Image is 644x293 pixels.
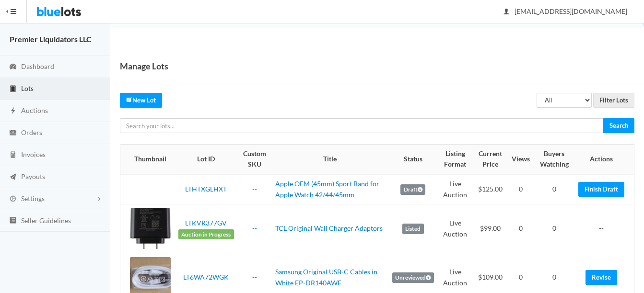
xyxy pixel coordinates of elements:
[21,62,54,70] span: Dashboard
[534,145,574,174] th: Buyers Watching
[275,180,379,199] a: Apple OEM (45mm) Sport Band for Apple Watch 42/44/45mm
[252,224,257,232] a: --
[8,85,18,94] ion-icon: clipboard
[185,185,227,193] a: LTHTXGLHXT
[593,93,634,108] input: Filter Lots
[271,145,388,174] th: Title
[275,224,383,232] a: TCL Original Wall Charger Adaptors
[175,145,238,174] th: Lot ID
[400,184,425,195] label: Draft
[8,173,18,182] ion-icon: paper plane
[120,93,162,108] a: createNew Lot
[21,128,42,136] span: Orders
[10,34,92,44] strong: Premier Liquidators LLC
[502,8,511,17] ion-icon: person
[21,150,46,158] span: Invoices
[183,273,229,281] a: LT6WA72WGK
[126,96,132,102] ion-icon: create
[388,145,438,174] th: Status
[8,107,18,116] ion-icon: flash
[21,194,45,203] span: Settings
[574,204,634,253] td: --
[8,195,18,204] ion-icon: cog
[8,151,18,160] ion-icon: calculator
[21,84,34,92] span: Lots
[392,272,434,283] label: Unreviewed
[504,7,627,15] span: [EMAIL_ADDRESS][DOMAIN_NAME]
[473,174,508,204] td: $125.00
[238,145,271,174] th: Custom SKU
[185,219,227,227] a: LTKVR377GV
[8,63,18,72] ion-icon: speedometer
[508,145,534,174] th: Views
[275,268,377,287] a: Samsung Original USB-C Cables in White EP-DR140AWE
[534,204,574,253] td: 0
[534,174,574,204] td: 0
[473,145,508,174] th: Current Price
[603,118,634,133] input: Search
[120,59,168,73] h1: Manage Lots
[508,174,534,204] td: 0
[402,224,424,234] label: Listed
[8,129,18,138] ion-icon: cash
[252,185,257,193] a: --
[178,229,234,240] span: Auction in Progress
[120,118,604,133] input: Search your lots...
[438,145,473,174] th: Listing Format
[578,182,624,197] a: Finish Draft
[8,216,18,225] ion-icon: list box
[438,174,473,204] td: Live Auction
[120,145,175,174] th: Thumbnail
[438,204,473,253] td: Live Auction
[21,216,71,225] span: Seller Guidelines
[585,270,617,285] a: Revise
[252,273,257,281] a: --
[574,145,634,174] th: Actions
[21,106,48,114] span: Auctions
[473,204,508,253] td: $99.00
[508,204,534,253] td: 0
[21,172,45,180] span: Payouts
